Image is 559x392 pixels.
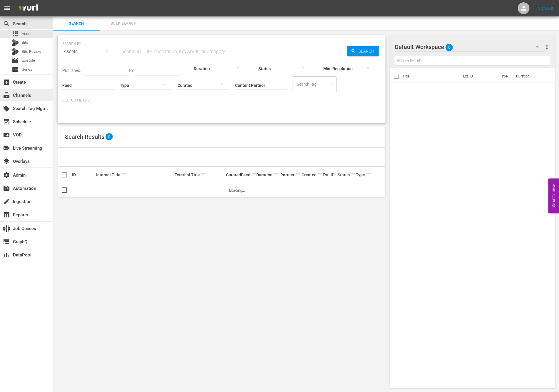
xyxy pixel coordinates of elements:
[12,48,19,55] div: Bits Review
[496,68,513,85] th: Type
[175,171,224,178] div: External Title
[446,41,453,54] span: 0
[295,172,301,178] span: sort
[252,172,257,178] span: sort
[548,179,559,214] button: Open Feedback Widget
[273,172,279,178] span: sort
[543,40,550,54] button: more_vert
[338,171,354,178] div: Status
[22,49,41,55] span: Bits Review
[3,131,10,138] span: VOD
[351,172,356,178] span: sort
[3,20,10,27] span: Search
[3,92,10,99] span: Channels
[12,57,19,64] span: Episode
[356,46,379,56] span: Search
[538,6,553,11] a: Sign Out
[513,68,548,85] th: Duration
[543,43,550,50] span: more_vert
[3,238,10,245] span: GraphQL
[3,251,10,258] span: DataPool
[72,173,94,177] div: ID
[356,171,366,178] div: Type
[3,118,10,125] span: Schedule
[347,46,379,56] button: Search
[459,68,496,85] th: Ext. ID
[56,20,96,27] span: Search
[22,67,32,72] span: Series
[62,68,81,73] span: Published:
[3,79,10,86] span: Create
[22,40,28,45] span: Bits
[3,158,10,165] span: Overlays
[329,80,335,86] button: Open
[226,173,239,177] div: Curated
[323,173,336,177] div: Ext. ID
[241,171,255,178] div: Feed
[3,225,10,232] span: Job Queues
[62,43,114,60] div: Assets
[201,172,206,178] span: sort
[12,66,19,73] span: Series
[3,185,10,192] span: Automation
[302,171,321,178] div: Created
[129,68,133,73] span: to
[12,39,19,46] div: Bits
[106,133,113,140] span: 0
[3,105,10,112] span: Search Tag Mgmt
[4,5,11,12] span: menu
[366,172,371,178] span: sort
[22,58,35,63] span: Episode
[96,171,173,178] div: Internal Title
[14,1,42,15] img: ans4CAIJ8jUAAAAAAAAAAAAAAAAAAAAAAAAgQb4GAAAAAAAAAAAAAAAAAAAAAAAAJMjXAAAAAAAAAAAAAAAAAAAAAAAAgAT5G...
[65,133,104,140] span: Search Results
[256,171,279,178] div: Duration
[22,31,31,37] span: Asset
[3,211,10,218] span: Reports
[3,198,10,205] span: Ingestion
[62,98,381,103] p: Search Filters:
[229,188,245,192] span: Loading...
[280,171,300,178] div: Partner
[395,39,544,55] div: Default Workspace
[103,20,143,27] span: Bulk Search
[3,172,10,179] span: Admin
[121,172,127,178] span: sort
[317,172,323,178] span: sort
[3,145,10,152] span: Live Streaming
[403,68,459,85] th: Title
[12,30,19,37] span: Asset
